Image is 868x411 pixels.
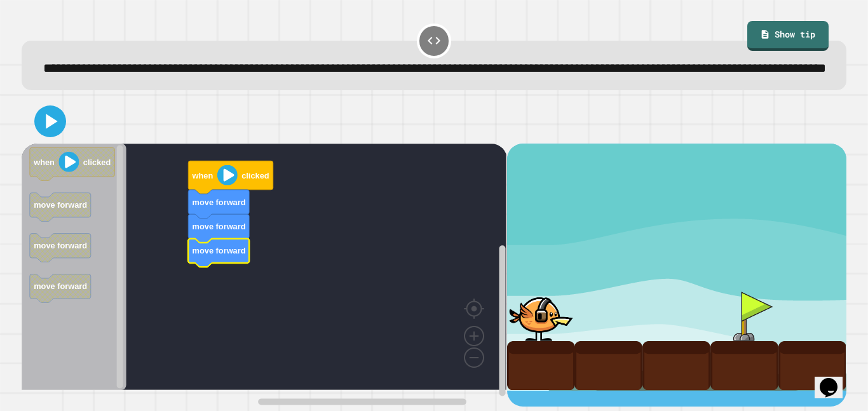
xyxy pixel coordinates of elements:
[193,246,246,255] text: move forward
[192,171,214,180] text: when
[34,241,87,250] text: move forward
[815,360,855,398] iframe: chat widget
[33,158,55,167] text: when
[34,281,87,291] text: move forward
[22,144,506,407] div: Blockly Workspace
[34,200,87,210] text: move forward
[193,198,246,207] text: move forward
[193,222,246,231] text: move forward
[241,171,269,180] text: clicked
[83,158,111,167] text: clicked
[747,21,829,50] a: Show tip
